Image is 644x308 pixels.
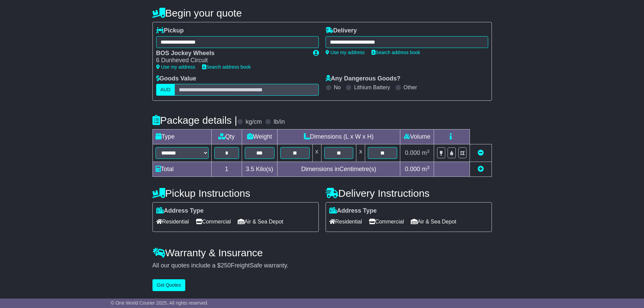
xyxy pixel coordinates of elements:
[156,50,306,57] div: BOS Jockey Wheels
[152,262,492,269] div: All our quotes include a $ FreightSafe warranty.
[326,188,492,199] h4: Delivery Instructions
[400,129,434,144] td: Volume
[478,166,484,172] a: Add new item
[152,247,492,258] h4: Warranty & Insurance
[404,84,417,91] label: Other
[354,84,390,91] label: Lithium Battery
[326,27,357,34] label: Delivery
[242,162,277,177] td: Kilo(s)
[312,144,321,162] td: x
[356,144,365,162] td: x
[273,118,285,126] label: lb/in
[221,262,231,269] span: 250
[238,216,283,227] span: Air & Sea Depot
[245,118,262,126] label: kg/cm
[156,216,189,227] span: Residential
[152,115,237,126] h4: Package details |
[329,207,377,215] label: Address Type
[411,216,456,227] span: Air & Sea Depot
[334,84,341,91] label: No
[405,166,420,172] span: 0.000
[152,279,186,291] button: Get Quotes
[196,216,231,227] span: Commercial
[329,216,362,227] span: Residential
[478,149,484,156] a: Remove this item
[372,50,420,55] a: Search address book
[246,166,254,172] span: 3.5
[156,64,195,70] a: Use my address
[156,27,184,34] label: Pickup
[202,64,251,70] a: Search address book
[152,129,211,144] td: Type
[211,129,242,144] td: Qty
[405,149,420,156] span: 0.000
[156,207,204,215] label: Address Type
[156,84,175,96] label: AUD
[152,7,492,19] h4: Begin your quote
[156,75,196,82] label: Goods Value
[156,57,306,64] div: 6 Dunheved Circuit
[152,188,319,199] h4: Pickup Instructions
[242,129,277,144] td: Weight
[326,50,365,55] a: Use my address
[427,149,430,154] sup: 3
[152,162,211,177] td: Total
[422,149,430,156] span: m
[111,300,209,306] span: © One World Courier 2025. All rights reserved.
[326,75,401,82] label: Any Dangerous Goods?
[277,162,400,177] td: Dimensions in Centimetre(s)
[422,166,430,172] span: m
[369,216,404,227] span: Commercial
[211,162,242,177] td: 1
[427,165,430,170] sup: 3
[277,129,400,144] td: Dimensions (L x W x H)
